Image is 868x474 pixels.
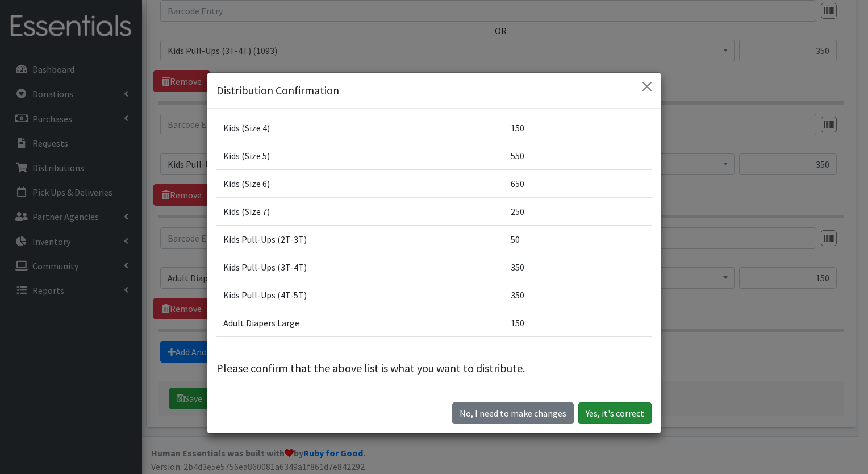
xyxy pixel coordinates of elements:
td: 50 [504,225,652,253]
td: Kids (Size 6) [216,169,504,197]
td: Kids (Size 5) [216,142,504,169]
button: No I need to make changes [452,402,574,424]
td: Kids (Size 4) [216,114,504,142]
td: Adult Diapers Large [216,309,504,336]
td: 150 [504,309,652,336]
td: 550 [504,142,652,169]
p: Please confirm that the above list is what you want to distribute. [216,360,652,377]
td: 350 [504,281,652,309]
td: Kids Pull-Ups (2T-3T) [216,225,504,253]
td: Kids Pull-Ups (4T-5T) [216,281,504,309]
button: Yes, it's correct [578,402,652,424]
td: Kids (Size 7) [216,197,504,225]
td: 650 [504,169,652,197]
td: 350 [504,253,652,281]
td: 150 [504,114,652,142]
td: 250 [504,197,652,225]
button: Close [638,77,656,95]
td: Kids Pull-Ups (3T-4T) [216,253,504,281]
h5: Distribution Confirmation [216,82,339,99]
